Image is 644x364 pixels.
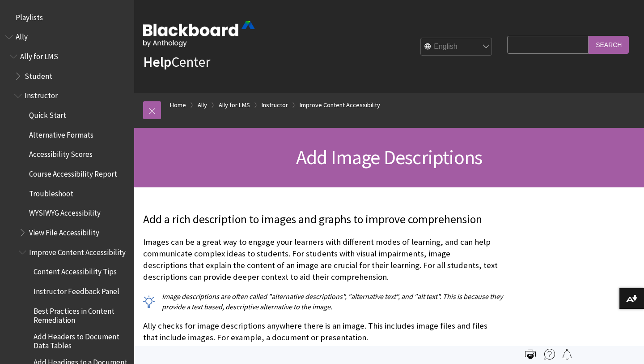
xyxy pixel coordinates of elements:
a: Improve Content Accessibility [300,100,380,111]
span: WYSIWYG Accessibility [29,206,101,218]
input: Search [589,36,629,53]
span: Instructor Feedback Panel [34,284,119,296]
p: Add a rich description to images and graphs to improve comprehension [143,212,503,228]
span: Student [25,69,52,81]
span: Best Practices in Content Remediation [34,303,128,325]
select: Site Language Selector [421,38,492,56]
p: Image descriptions are often called "alternative descriptions", "alternative text", and "alt text... [143,291,503,312]
strong: Help [143,53,171,71]
span: Add Image Descriptions [296,145,482,169]
span: Troubleshoot [29,186,73,198]
span: Instructor [25,88,58,100]
span: Content Accessibility Tips [34,264,117,277]
span: Ally for LMS [20,49,58,61]
span: Improve Content Accessibility [29,245,126,257]
nav: Book outline for Playlists [5,10,129,25]
img: Print [525,349,536,360]
img: Blackboard by Anthology [143,21,255,47]
p: Ally checks for image descriptions anywhere there is an image. This includes image files and file... [143,320,503,343]
span: Accessibility Scores [29,147,93,159]
span: Playlists [16,10,43,22]
p: Images can be a great way to engage your learners with different modes of learning, and can help ... [143,236,503,283]
a: Ally for LMS [219,100,250,111]
span: View File Accessibility [29,225,99,237]
a: Instructor [262,100,288,111]
a: Ally [198,100,207,111]
span: Alternative Formats [29,127,93,139]
span: Add Headers to Document Data Tables [34,329,128,350]
a: HelpCenter [143,53,210,71]
img: More help [544,349,555,360]
span: Quick Start [29,108,66,120]
span: Course Accessibility Report [29,166,117,178]
span: Ally [16,30,28,42]
a: Home [170,100,186,111]
img: Follow this page [562,349,572,360]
